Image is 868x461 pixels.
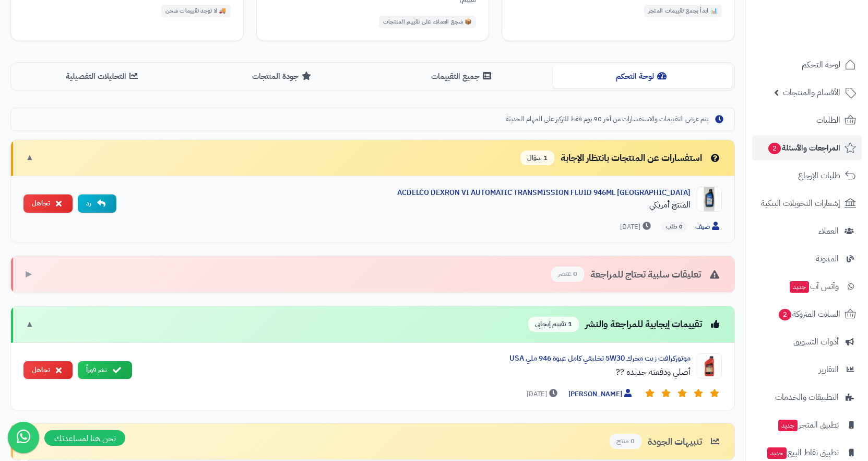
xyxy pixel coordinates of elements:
[78,194,116,213] button: رد
[13,65,193,88] button: التحليلات التفصيلية
[752,274,862,299] a: وآتس آبجديد
[802,57,840,72] span: لوحة التحكم
[506,114,708,124] span: يتم عرض التقييمات والاستفسارات من آخر 90 يوم فقط للتركيز على المهام الحديثة
[752,302,862,327] a: السلات المتروكة2
[551,267,584,282] span: 0 عنصر
[697,187,722,212] img: Product
[752,329,862,354] a: أدوات التسويق
[23,361,73,379] button: تجاهل
[140,366,691,378] div: أصلي ودفعته جديده ??
[818,224,839,238] span: العملاء
[816,251,839,266] span: المدونة
[527,389,560,399] span: [DATE]
[695,222,722,233] span: ضيف
[161,5,231,17] div: 🚚 لا توجد تقييمات شحن
[766,445,839,460] span: تطبيق نقاط البيع
[610,434,641,449] span: 0 منتج
[775,390,839,405] span: التطبيقات والخدمات
[752,246,862,271] a: المدونة
[789,279,839,294] span: وآتس آب
[23,194,73,213] button: تجاهل
[790,281,809,293] span: جديد
[752,218,862,244] a: العملاء
[26,318,34,330] span: ▼
[816,113,840,128] span: الطلبات
[397,187,691,198] a: ACDELCO DEXRON VI AUTOMATIC TRANSMISSION FLUID 946ML [GEOGRAPHIC_DATA]
[779,309,791,320] span: 2
[620,222,653,232] span: [DATE]
[697,353,722,378] img: Product
[373,65,553,88] button: جميع التقييمات
[783,85,840,100] span: الأقسام والمنتجات
[752,108,862,133] a: الطلبات
[379,16,477,28] div: 📦 شجع العملاء على تقييم المنتجات
[798,168,840,183] span: طلبات الإرجاع
[193,65,373,88] button: جودة المنتجات
[777,418,839,432] span: تطبيق المتجر
[793,335,839,349] span: أدوات التسويق
[778,307,840,321] span: السلات المتروكة
[610,434,722,449] div: تنبيهات الجودة
[767,141,840,155] span: المراجعات والأسئلة
[553,65,733,88] button: لوحة التحكم
[752,385,862,410] a: التطبيقات والخدمات
[568,389,634,400] span: [PERSON_NAME]
[778,420,798,431] span: جديد
[528,317,722,332] div: تقييمات إيجابية للمراجعة والنشر
[752,135,862,160] a: المراجعات والأسئلة2
[819,362,839,377] span: التقارير
[140,353,691,364] div: موتوركرافت زيت محرك 5W30 تخليقي كامل عبوة 946 ملي USA
[78,361,132,379] button: نشر فوراً
[662,222,687,232] span: 0 طلب
[752,191,862,216] a: إشعارات التحويلات البنكية
[528,317,579,332] span: 1 تقييم إيجابي
[768,143,781,154] span: 2
[767,447,787,459] span: جديد
[752,52,862,77] a: لوحة التحكم
[26,268,32,280] span: ▶
[752,412,862,437] a: تطبيق المتجرجديد
[520,151,722,166] div: استفسارات عن المنتجات بانتظار الإجابة
[752,163,862,188] a: طلبات الإرجاع
[644,5,722,17] div: 📊 ابدأ بجمع تقييمات المتجر
[26,152,34,164] span: ▼
[125,199,691,211] div: المنتج أمريكي
[752,357,862,382] a: التقارير
[520,151,554,166] span: 1 سؤال
[761,196,840,211] span: إشعارات التحويلات البنكية
[551,267,722,282] div: تعليقات سلبية تحتاج للمراجعة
